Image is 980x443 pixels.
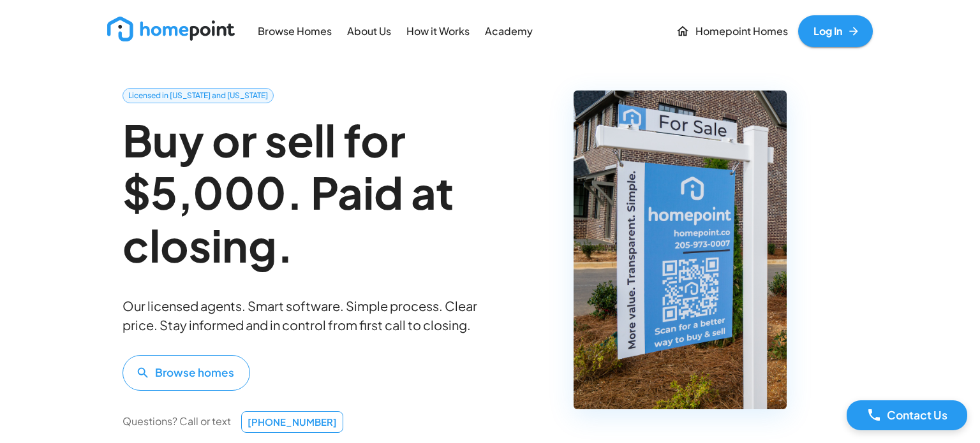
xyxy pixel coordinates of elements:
a: Academy [480,17,538,45]
a: Log In [798,15,873,47]
p: About Us [347,24,391,39]
p: Homepoint Homes [695,24,788,39]
a: [PHONE_NUMBER] [241,411,343,433]
a: How it Works [401,17,475,45]
p: Browse Homes [258,24,332,39]
p: Academy [485,24,533,39]
p: Questions? Call or text [122,414,231,429]
span: Licensed in [US_STATE] and [US_STATE] [123,90,273,101]
a: About Us [342,17,396,45]
p: How it Works [406,24,470,39]
img: new_logo_light.png [107,17,235,41]
a: Homepoint Homes [671,15,793,47]
h2: Buy or sell for $5,000. Paid at closing. [122,113,477,271]
button: Browse homes [122,355,250,391]
p: Contact Us [887,407,947,423]
img: Homepoint For Sale Sign [574,91,786,409]
p: Our licensed agents. Smart software. Simple process. Clear price. Stay informed and in control fr... [122,296,477,335]
a: Browse Homes [253,17,337,45]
